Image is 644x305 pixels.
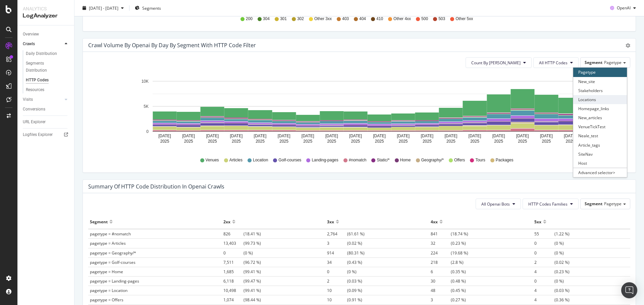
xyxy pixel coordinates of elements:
[223,297,244,303] span: 1,074
[80,3,126,13] button: [DATE] - [DATE]
[312,157,338,163] span: Landing-pages
[534,216,541,227] div: 5xx
[182,134,195,138] text: [DATE]
[23,119,46,126] div: URL Explorer
[184,139,193,144] text: 2025
[533,57,579,68] button: All HTTP Codes
[494,139,503,144] text: 2025
[223,278,244,284] span: 6,118
[466,57,532,68] button: Count By [PERSON_NAME]
[534,240,564,246] span: (0 %)
[327,240,362,246] span: (0.02 %)
[431,240,451,246] span: 32
[327,216,334,227] div: 3xx
[26,86,44,93] div: Resources
[534,269,554,275] span: 4
[206,134,219,138] text: [DATE]
[573,150,627,159] div: SiteNav
[327,240,347,246] span: 3
[359,16,366,22] span: 404
[23,31,39,38] div: Overview
[144,104,149,109] text: 5K
[278,134,290,138] text: [DATE]
[444,134,457,138] text: [DATE]
[534,297,554,303] span: 4
[534,297,570,303] span: (0.36 %)
[431,278,466,284] span: (0.48 %)
[246,16,253,22] span: 200
[132,3,164,13] button: Segments
[23,5,69,12] div: Analytics
[26,50,57,57] div: Daily Distribution
[142,79,149,84] text: 10K
[438,16,445,22] span: 503
[327,259,347,265] span: 34
[26,86,69,93] a: Resources
[208,139,217,144] text: 2025
[23,131,69,138] a: Logfiles Explorer
[534,231,554,237] span: 55
[232,139,241,144] text: 2025
[423,139,432,144] text: 2025
[327,259,362,265] span: (0.43 %)
[142,5,161,11] span: Segments
[585,201,602,207] span: Segment
[23,12,69,20] div: LogAnalyzer
[573,168,627,177] div: Advanced selector >
[89,5,118,11] span: [DATE] - [DATE]
[475,157,485,163] span: Tours
[280,16,287,22] span: 301
[516,134,529,138] text: [DATE]
[431,297,451,303] span: 3
[373,134,386,138] text: [DATE]
[534,250,564,256] span: (0 %)
[566,139,575,144] text: 2025
[431,216,438,227] div: 4xx
[534,288,554,293] span: 4
[375,139,384,144] text: 2025
[327,278,347,284] span: 2
[351,139,360,144] text: 2025
[327,269,357,275] span: (0 %)
[26,60,63,74] div: Segments Distribution
[223,269,244,275] span: 1,685
[573,68,627,77] div: Pagetype
[88,42,256,49] div: Crawl Volume by openai by Day by Segment with HTTP Code Filter
[349,134,362,138] text: [DATE]
[314,16,332,22] span: Other 3xx
[223,240,261,246] span: (99.73 %)
[327,231,365,237] span: (61.61 %)
[88,73,625,151] svg: A chart.
[431,269,451,275] span: 6
[573,113,627,122] div: New_articles
[534,240,554,246] span: 0
[393,16,411,22] span: Other 4xx
[23,106,69,113] a: Conversions
[327,250,347,256] span: 914
[446,139,455,144] text: 2025
[253,157,268,163] span: Location
[263,16,270,22] span: 304
[26,77,69,84] a: HTTP Codes
[230,134,243,138] text: [DATE]
[23,96,63,103] a: Visits
[573,77,627,86] div: New_site
[492,134,505,138] text: [DATE]
[471,60,521,66] span: Count By Day
[223,231,261,237] span: (18.41 %)
[564,134,577,138] text: [DATE]
[327,297,347,303] span: 10
[476,199,521,209] button: All Openai Bots
[573,95,627,104] div: Locations
[431,259,464,265] span: (2.8 %)
[327,288,347,293] span: 10
[376,16,383,22] span: 410
[303,139,312,144] text: 2025
[455,16,473,22] span: Other 5xx
[518,139,527,144] text: 2025
[23,106,45,113] div: Conversions
[585,60,602,65] span: Segment
[223,240,244,246] span: 13,403
[158,134,171,138] text: [DATE]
